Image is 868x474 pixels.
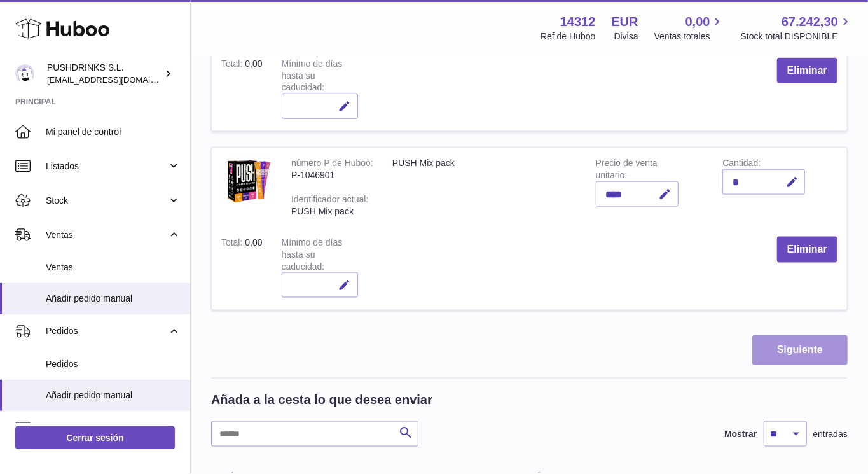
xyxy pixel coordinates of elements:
span: [EMAIL_ADDRESS][DOMAIN_NAME] [47,74,187,85]
span: Stock [46,195,167,207]
span: Ventas [46,229,167,241]
label: Mínimo de días hasta su caducidad [282,237,343,275]
span: Pedidos [46,325,167,337]
label: Cantidad [722,158,761,171]
img: PUSH Mix pack [221,157,272,206]
button: Eliminar [777,58,837,84]
div: número P de Huboo [291,158,373,171]
div: P-1046901 [291,169,373,181]
strong: 14312 [560,13,596,31]
button: Siguiente [752,335,848,365]
div: Divisa [614,31,638,43]
span: Mi panel de control [46,126,181,138]
span: Ventas [46,261,181,274]
span: 0,00 [245,237,262,247]
span: Listados [46,160,167,172]
label: Mínimo de días hasta su caducidad [282,59,343,96]
td: PUSH Mix pack [383,148,586,227]
a: Cerrar sesión [15,426,175,449]
img: framos@pushdrinks.es [15,64,34,83]
div: Identificador actual [291,194,368,207]
label: Total [221,237,245,251]
span: Añadir pedido manual [46,389,181,401]
div: Ref de Huboo [541,31,595,43]
button: Eliminar [777,237,837,263]
span: 0,00 [685,13,710,31]
span: Añadir pedido manual [46,293,181,305]
label: Total [221,59,245,72]
span: 0,00 [245,59,262,69]
h2: Añada a la cesta lo que desea enviar [211,391,432,408]
span: Pedidos [46,358,181,370]
a: 0,00 Ventas totales [654,13,725,43]
span: 67.242,30 [782,13,838,31]
span: Stock total DISPONIBLE [741,31,853,43]
span: Ventas totales [654,31,725,43]
div: PUSH Mix pack [291,206,373,218]
div: PUSHDRINKS S.L. [47,62,162,86]
span: Uso [46,422,181,434]
span: entradas [813,428,848,440]
strong: EUR [612,13,638,31]
label: Precio de venta unitario [596,158,658,183]
label: Mostrar [724,428,757,440]
a: 67.242,30 Stock total DISPONIBLE [741,13,853,43]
